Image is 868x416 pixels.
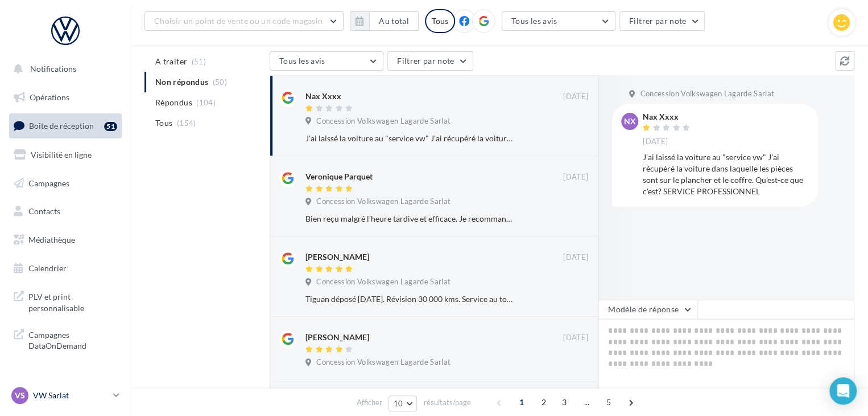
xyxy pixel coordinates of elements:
[563,252,588,263] span: [DATE]
[31,150,92,160] span: Visibilité en ligne
[369,11,419,31] button: Au total
[28,206,60,216] span: Contacts
[577,393,596,411] span: ...
[829,377,857,405] div: Open Intercom Messenger
[643,137,668,147] span: [DATE]
[15,390,25,401] span: VS
[425,9,455,33] div: Tous
[563,92,588,102] span: [DATE]
[7,85,124,109] a: Opérations
[30,92,69,102] span: Opérations
[7,199,124,223] a: Contacts
[7,256,124,280] a: Calendrier
[512,393,531,411] span: 1
[104,122,117,131] div: 51
[28,289,117,313] span: PLV et print personnalisable
[316,197,450,207] span: Concession Volkswagen Lagarde Sarlat
[640,89,774,99] span: Concession Volkswagen Lagarde Sarlat
[7,57,119,81] button: Notifications
[192,57,206,66] span: (51)
[7,143,124,167] a: Visibilité en ligne
[305,332,369,343] div: [PERSON_NAME]
[7,323,124,356] a: Campagnes DataOnDemand
[305,91,341,102] div: Nax Xxxx
[619,11,705,31] button: Filtrer par note
[502,11,615,31] button: Tous les avis
[155,97,192,108] span: Répondus
[316,277,450,287] span: Concession Volkswagen Lagarde Sarlat
[305,293,514,305] div: Tiguan déposé [DATE]. Révision 30 000 kms. Service au top et d'une grande gentillesse. Prise en c...
[511,16,557,26] span: Tous les avis
[643,152,809,197] div: J'ai laissé la voiture au "service vw" J'ai récupéré la voiture dans laquelle les pièces sont sur...
[563,172,588,182] span: [DATE]
[177,119,196,128] span: (154)
[196,98,216,107] span: (104)
[387,51,473,71] button: Filtrer par note
[316,116,450,127] span: Concession Volkswagen Lagarde Sarlat
[154,16,323,26] span: Choisir un point de vente ou un code magasin
[598,300,697,319] button: Modèle de réponse
[388,395,418,411] button: 10
[155,56,187,67] span: A traiter
[305,213,514,225] div: Bien reçu malgré l'heure tardive et efficace. Je recommande
[600,393,618,411] span: 5
[7,228,124,252] a: Médiathèque
[28,178,69,187] span: Campagnes
[30,64,76,74] span: Notifications
[29,121,94,130] span: Boîte de réception
[350,11,419,31] button: Au total
[423,397,470,408] span: résultats/page
[305,171,373,182] div: Veronique Parquet
[394,399,403,408] span: 10
[33,390,109,401] p: VW Sarlat
[28,235,75,244] span: Médiathèque
[28,327,117,352] span: Campagnes DataOnDemand
[305,251,369,263] div: [PERSON_NAME]
[316,357,450,368] span: Concession Volkswagen Lagarde Sarlat
[144,11,344,31] button: Choisir un point de vente ou un code magasin
[9,385,122,406] a: VS VW Sarlat
[643,113,693,121] div: Nax Xxxx
[555,393,573,411] span: 3
[305,133,514,144] div: J'ai laissé la voiture au "service vw" J'ai récupéré la voiture dans laquelle les pièces sont sur...
[7,172,124,195] a: Campagnes
[624,116,636,127] span: NX
[155,117,172,129] span: Tous
[28,263,67,273] span: Calendrier
[563,333,588,343] span: [DATE]
[279,56,325,66] span: Tous les avis
[7,284,124,318] a: PLV et print personnalisable
[535,393,553,411] span: 2
[270,51,383,71] button: Tous les avis
[357,397,382,408] span: Afficher
[7,113,124,138] a: Boîte de réception51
